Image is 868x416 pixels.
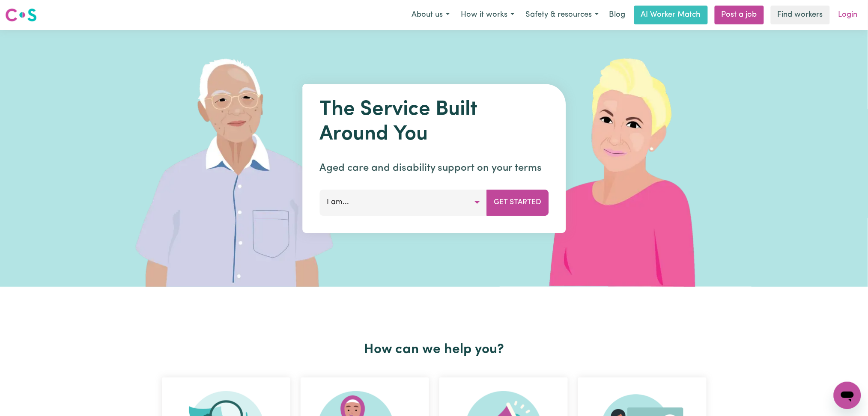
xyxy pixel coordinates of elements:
[604,6,631,24] a: Blog
[455,6,520,24] button: How it works
[5,7,37,23] img: Careseekers logo
[157,342,712,358] h2: How can we help you?
[834,382,861,409] iframe: Button to launch messaging window
[833,6,863,24] a: Login
[319,160,549,176] p: Aged care and disability support on your terms
[319,190,487,215] button: I am...
[5,5,37,25] a: Careseekers logo
[406,6,455,24] button: About us
[520,6,604,24] button: Safety & resources
[771,6,830,24] a: Find workers
[486,190,549,215] button: Get Started
[634,6,708,24] a: AI Worker Match
[319,98,549,147] h1: The Service Built Around You
[715,6,764,24] a: Post a job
